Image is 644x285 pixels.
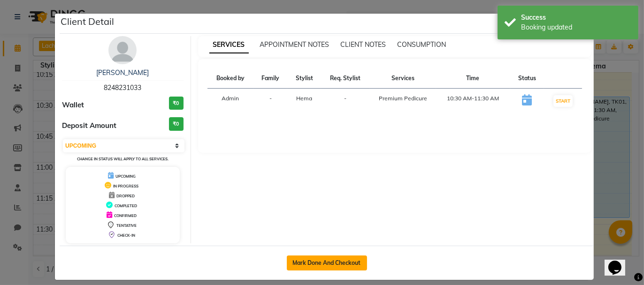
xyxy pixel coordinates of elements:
a: [PERSON_NAME] [96,68,149,77]
img: avatar [108,36,137,64]
span: CLIENT NOTES [341,40,386,49]
th: Time [436,68,510,89]
span: 8248231033 [104,83,141,92]
th: Family [253,68,288,89]
th: Stylist [287,68,321,89]
h3: ₹0 [169,97,184,110]
h3: ₹0 [169,117,184,131]
div: Booking updated [521,22,631,32]
span: CHECK-IN [117,233,135,238]
button: START [553,95,573,107]
span: Deposit Amount [62,120,116,131]
th: Services [370,68,436,89]
span: Wallet [62,100,84,111]
span: COMPLETED [115,203,137,208]
span: CONSUMPTION [398,40,446,49]
span: UPCOMING [115,174,136,179]
th: Req. Stylist [321,68,370,89]
td: - [321,89,370,114]
span: CONFIRMED [114,213,137,218]
th: Booked by [207,68,253,89]
td: Admin [207,89,253,114]
span: SERVICES [209,37,249,53]
th: Status [510,68,544,89]
iframe: chat widget [605,247,635,276]
h5: Client Detail [61,15,114,29]
div: Success [521,13,631,22]
span: APPOINTMENT NOTES [260,40,330,49]
td: - [253,89,288,114]
span: TENTATIVE [116,223,137,228]
span: DROPPED [116,194,135,198]
span: IN PROGRESS [113,184,138,188]
div: Premium Pedicure [376,94,430,103]
td: 10:30 AM-11:30 AM [436,89,510,114]
button: Mark Done And Checkout [287,255,367,270]
small: Change in status will apply to all services. [77,157,169,161]
span: Hema [296,95,312,102]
